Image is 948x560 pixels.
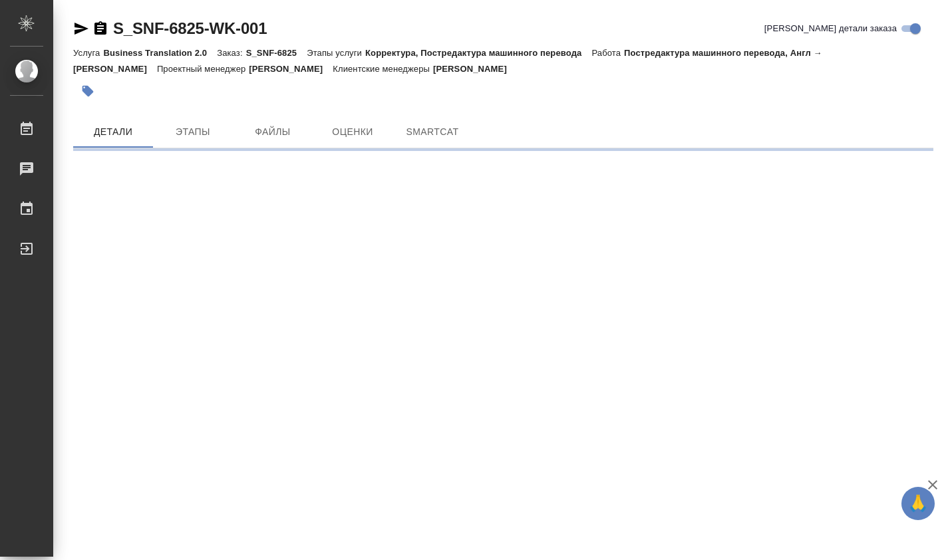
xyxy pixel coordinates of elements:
span: 🙏 [907,490,929,517]
p: S_SNF-6825 [246,48,307,58]
p: Этапы услуги [307,48,365,58]
span: [PERSON_NAME] детали заказа [764,22,897,35]
p: Клиентские менеджеры [333,64,433,74]
span: SmartCat [400,124,464,140]
span: Детали [81,124,145,140]
p: Проектный менеджер [157,64,249,74]
button: Скопировать ссылку для ЯМессенджера [73,21,89,37]
p: Business Translation 2.0 [103,48,217,58]
span: Этапы [161,124,225,140]
span: Оценки [321,124,385,140]
button: 🙏 [901,487,935,520]
p: Работа [591,48,624,58]
span: Файлы [241,124,305,140]
p: [PERSON_NAME] [433,64,517,74]
p: Корректура, Постредактура машинного перевода [365,48,591,58]
p: Заказ: [217,48,245,58]
p: Услуга [73,48,103,58]
p: [PERSON_NAME] [249,64,333,74]
a: S_SNF-6825-WK-001 [113,19,267,37]
button: Добавить тэг [73,76,102,106]
button: Скопировать ссылку [92,21,108,37]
